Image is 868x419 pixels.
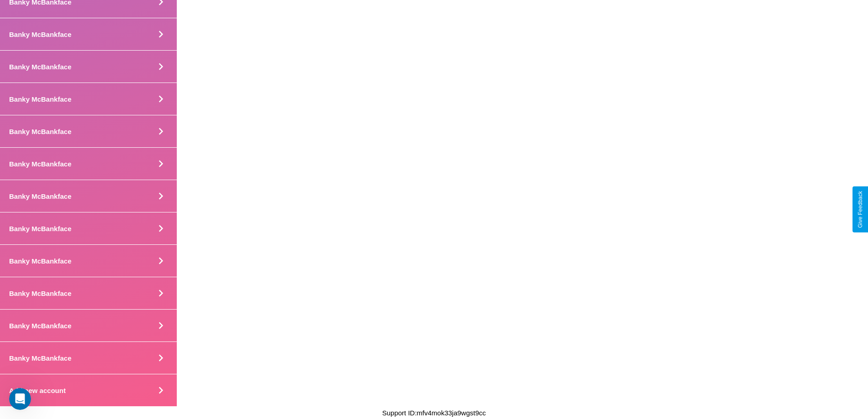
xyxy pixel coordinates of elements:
h4: Banky McBankface [9,354,72,362]
h4: Banky McBankface [9,31,72,38]
h4: Banky McBankface [9,128,72,135]
iframe: Intercom live chat [9,388,31,410]
h4: Banky McBankface [9,160,72,168]
h4: Banky McBankface [9,192,72,200]
h4: Banky McBankface [9,322,72,330]
h4: Banky McBankface [9,95,72,103]
div: Give Feedback [857,191,863,228]
h4: Banky McBankface [9,257,72,265]
p: Support ID: mfv4mok33ja9wgst9cc [382,407,486,419]
h4: Banky McBankface [9,290,72,297]
h4: Banky McBankface [9,225,72,233]
h4: Add new account [9,387,66,394]
h4: Banky McBankface [9,63,72,71]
